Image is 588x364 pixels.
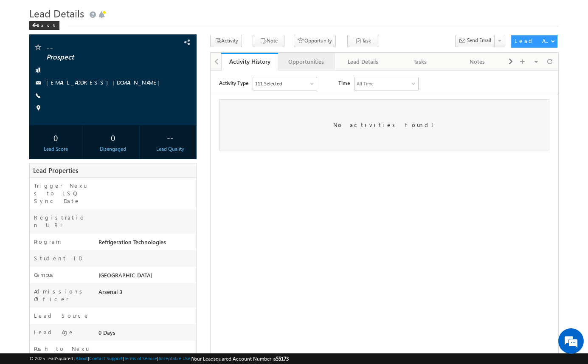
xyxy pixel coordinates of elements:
[449,53,506,71] a: Notes
[42,7,106,20] div: Sales Activity,HS Visits,New Inquiry,Not in use,Email Bounced & 106 more..
[221,53,278,71] a: Activity History
[34,254,82,262] label: Student ID
[14,45,36,56] img: d_60004797649_company_0_60004797649
[96,328,196,340] div: 0 Days
[31,130,80,145] div: 0
[34,271,56,279] label: Campus
[98,288,122,295] span: Arsenal 3
[278,53,335,71] a: Opportunities
[124,356,157,361] a: Terms of Service
[128,6,139,19] span: Time
[89,130,137,145] div: 0
[89,145,137,153] div: Disengaged
[33,166,78,175] span: Lead Properties
[146,130,194,145] div: --
[76,356,88,361] a: About
[46,53,149,62] span: Prospect
[456,56,498,67] div: Notes
[455,35,495,47] button: Send Email
[276,356,289,362] span: 55173
[34,345,90,360] label: Push to Nexus
[34,238,61,245] label: Program
[29,6,84,20] span: Lead Details
[294,35,336,47] button: Opportunity
[158,356,191,361] a: Acceptable Use
[399,56,442,67] div: Tasks
[34,328,74,336] label: Lead Age
[210,35,242,47] button: Activity
[89,356,123,361] a: Contact Support
[253,35,284,47] button: Note
[45,9,71,17] div: 111 Selected
[511,35,557,48] button: Lead Actions
[515,37,551,45] div: Lead Actions
[11,79,155,254] textarea: Type your message and hit 'Enter'
[192,356,289,362] span: Your Leadsquared Account Number is
[31,145,80,153] div: Lead Score
[285,56,327,67] div: Opportunities
[8,6,38,19] span: Activity Type
[335,53,392,71] a: Lead Details
[44,45,143,56] div: Chat with us now
[115,262,154,273] em: Start Chat
[228,57,272,65] div: Activity History
[467,37,491,44] span: Send Email
[29,355,289,363] span: © 2025 LeadSquared | | | | |
[96,238,196,250] div: Refrigeration Technologies
[29,21,59,30] div: Back
[139,4,160,25] div: Minimize live chat window
[347,35,379,47] button: Task
[46,79,164,87] span: [EMAIL_ADDRESS][DOMAIN_NAME]
[29,21,64,28] a: Back
[34,288,90,303] label: Admissions Officer
[146,9,163,17] div: All Time
[146,145,194,153] div: Lead Quality
[96,271,196,283] div: [GEOGRAPHIC_DATA]
[46,43,149,51] span: --
[34,312,90,319] label: Lead Source
[392,53,449,71] a: Tasks
[34,214,90,229] label: Registration URL
[34,182,90,205] label: Trigger Nexus to LSQ Sync Date
[342,56,384,67] div: Lead Details
[8,29,339,80] div: No activities found!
